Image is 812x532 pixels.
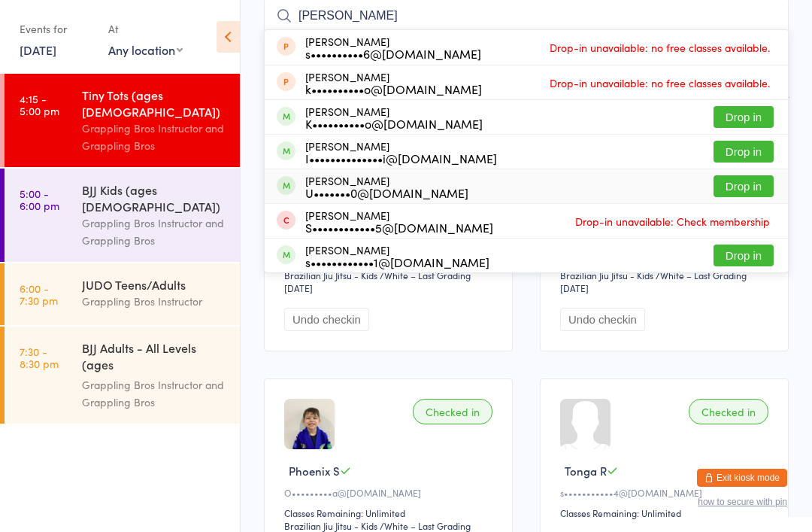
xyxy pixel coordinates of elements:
[714,141,774,163] button: Drop in
[20,345,59,369] time: 7:30 - 8:30 pm
[560,506,773,519] div: Classes Remaining: Unlimited
[560,308,645,331] button: Undo checkin
[546,71,774,94] span: Drop-in unavailable: no free classes available.
[5,327,240,424] a: 7:30 -8:30 pmBJJ Adults - All Levels (ages [DEMOGRAPHIC_DATA]+)Grappling Bros Instructor and Grap...
[305,209,493,233] div: [PERSON_NAME]
[284,506,497,519] div: Classes Remaining: Unlimited
[20,41,56,58] a: [DATE]
[82,214,227,249] div: Grappling Bros Instructor and Grappling Bros
[305,152,497,164] div: I••••••••••••••i@[DOMAIN_NAME]
[284,308,369,331] button: Undo checkin
[82,87,227,120] div: Tiny Tots (ages [DEMOGRAPHIC_DATA])
[714,175,774,197] button: Drop in
[560,486,773,499] div: s•••••••••••4@[DOMAIN_NAME]
[413,399,492,424] div: Checked in
[20,93,59,117] time: 4:15 - 5:00 pm
[305,83,482,95] div: k••••••••••o@[DOMAIN_NAME]
[284,399,335,449] img: image1721026883.png
[565,463,607,479] span: Tonga R
[305,71,482,95] div: [PERSON_NAME]
[305,35,481,59] div: [PERSON_NAME]
[108,17,183,41] div: At
[284,486,497,499] div: O•••••••••a@[DOMAIN_NAME]
[697,469,787,487] button: Exit kiosk mode
[305,256,489,268] div: s••••••••••••1@[DOMAIN_NAME]
[5,263,240,325] a: 6:00 -7:30 pmJUDO Teens/AdultsGrappling Bros Instructor
[560,269,653,281] div: Brazilian Jiu Jitsu - Kids
[82,376,227,411] div: Grappling Bros Instructor and Grappling Bros
[20,187,59,211] time: 5:00 - 6:00 pm
[305,187,468,199] div: U•••••••0@[DOMAIN_NAME]
[305,117,483,129] div: K••••••••••o@[DOMAIN_NAME]
[698,497,787,507] button: how to secure with pin
[5,74,240,167] a: 4:15 -5:00 pmTiny Tots (ages [DEMOGRAPHIC_DATA])Grappling Bros Instructor and Grappling Bros
[5,169,240,262] a: 5:00 -6:00 pmBJJ Kids (ages [DEMOGRAPHIC_DATA])Grappling Bros Instructor and Grappling Bros
[82,276,227,293] div: JUDO Teens/Adults
[20,282,58,306] time: 6:00 - 7:30 pm
[82,293,227,310] div: Grappling Bros Instructor
[82,120,227,154] div: Grappling Bros Instructor and Grappling Bros
[20,17,93,41] div: Events for
[305,105,483,129] div: [PERSON_NAME]
[305,47,481,59] div: s••••••••••6@[DOMAIN_NAME]
[305,175,468,199] div: [PERSON_NAME]
[714,245,774,266] button: Drop in
[305,140,497,164] div: [PERSON_NAME]
[284,519,377,532] div: Brazilian Jiu Jitsu - Kids
[82,181,227,214] div: BJJ Kids (ages [DEMOGRAPHIC_DATA])
[305,244,489,268] div: [PERSON_NAME]
[289,463,340,479] span: Phoenix S
[689,399,768,424] div: Checked in
[546,36,774,59] span: Drop-in unavailable: no free classes available.
[82,339,227,376] div: BJJ Adults - All Levels (ages [DEMOGRAPHIC_DATA]+)
[108,41,183,58] div: Any location
[714,106,774,128] button: Drop in
[305,221,493,233] div: S••••••••••••5@[DOMAIN_NAME]
[571,210,774,233] span: Drop-in unavailable: Check membership
[284,269,377,281] div: Brazilian Jiu Jitsu - Kids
